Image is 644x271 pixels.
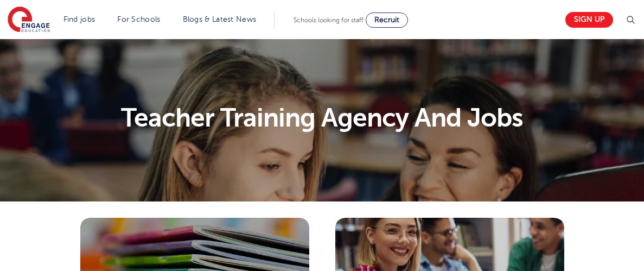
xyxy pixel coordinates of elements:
[374,16,399,24] span: Recruit
[294,16,364,24] span: Schools looking for staff
[67,105,577,131] h1: Teacher Training Agency And Jobs
[8,7,50,34] img: Engage Education
[63,15,95,23] a: Find jobs
[565,12,613,28] a: Sign up
[183,15,257,23] a: Blogs & Latest News
[366,12,408,28] a: Recruit
[117,15,160,23] a: For Schools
